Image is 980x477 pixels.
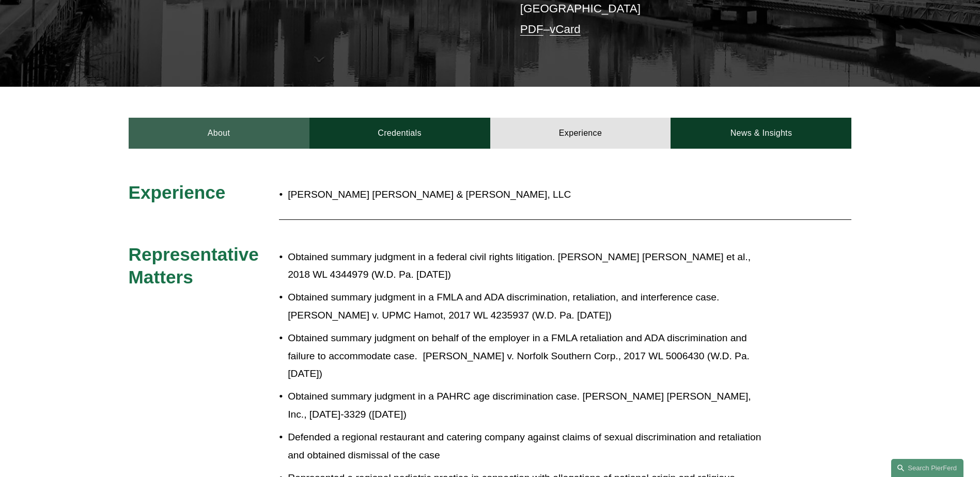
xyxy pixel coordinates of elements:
a: Credentials [309,118,490,149]
p: Obtained summary judgment in a PAHRC age discrimination case. [PERSON_NAME] [PERSON_NAME], Inc., ... [288,388,761,423]
p: Obtained summary judgment in a FMLA and ADA discrimination, retaliation, and interference case. [... [288,289,761,324]
p: [PERSON_NAME] [PERSON_NAME] & [PERSON_NAME], LLC [288,186,761,204]
a: Experience [490,118,671,149]
span: Experience [129,182,226,202]
p: Defended a regional restaurant and catering company against claims of sexual discrimination and r... [288,428,761,464]
a: Search this site [891,459,963,477]
a: About [129,118,309,149]
p: Obtained summary judgment on behalf of the employer in a FMLA retaliation and ADA discrimination ... [288,329,761,383]
span: Representative Matters [129,244,264,287]
a: News & Insights [671,118,851,149]
p: Obtained summary judgment in a federal civil rights litigation. [PERSON_NAME] [PERSON_NAME] et al... [288,248,761,284]
a: PDF [520,23,543,36]
a: vCard [550,23,581,36]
